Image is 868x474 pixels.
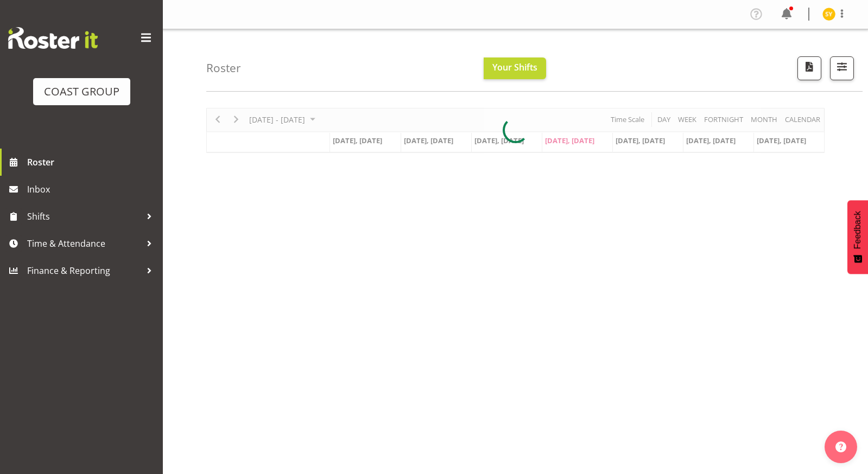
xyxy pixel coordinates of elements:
[853,211,863,249] span: Feedback
[206,62,241,74] h4: Roster
[835,441,846,452] img: help-xxl-2.png
[27,208,141,225] span: Shifts
[44,84,119,100] div: COAST GROUP
[8,27,98,49] img: Rosterit website logo
[27,262,141,279] span: Finance & Reporting
[847,200,868,274] button: Feedback - Show survey
[27,154,157,170] span: Roster
[492,61,537,73] span: Your Shifts
[830,56,854,80] button: Filter Shifts
[27,235,141,252] span: Time & Attendance
[484,57,546,79] button: Your Shifts
[797,56,821,80] button: Download a PDF of the roster according to the set date range.
[822,8,835,21] img: seon-young-belding8911.jpg
[27,181,157,197] span: Inbox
